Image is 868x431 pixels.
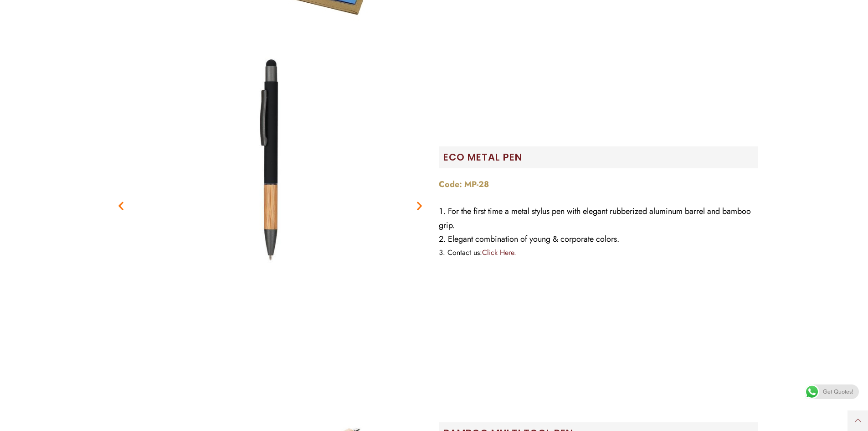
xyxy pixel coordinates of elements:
strong: Code: MP-28 [439,178,489,190]
h2: Eco Metal Pen [443,151,758,163]
div: Next slide [414,200,425,211]
div: Previous slide [115,200,127,211]
li: For the first time a metal stylus pen with elegant rubberized aluminum barrel and bamboo grip. [439,204,758,233]
span: Get Quotes! [823,384,853,399]
div: Image Carousel [111,46,430,365]
li: Contact us: [439,246,758,259]
a: Click Here. [482,247,516,258]
img: 43-2 [156,46,384,274]
div: 1 / 3 [111,46,430,274]
li: Elegant combination of young & corporate colors. [439,232,758,246]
